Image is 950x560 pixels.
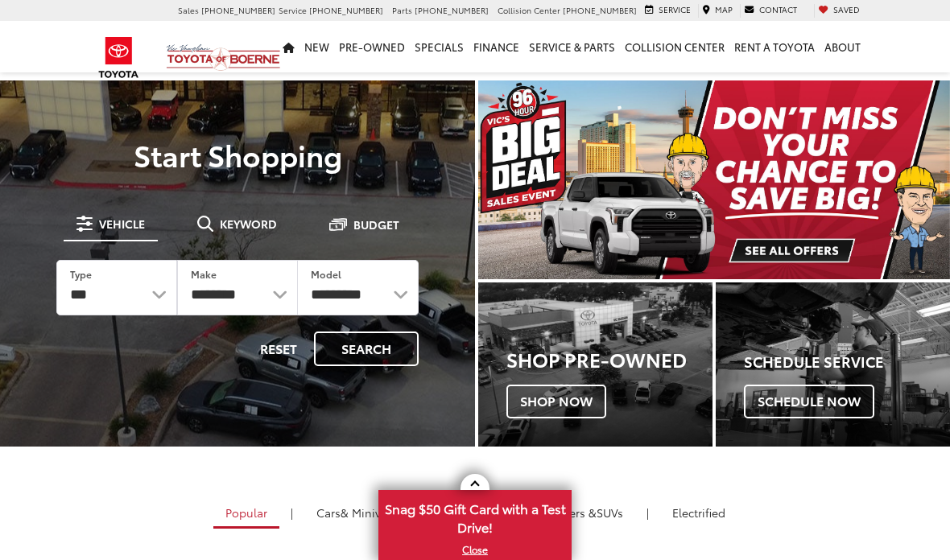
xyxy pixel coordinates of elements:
label: Make [191,267,217,281]
a: Popular [213,499,279,529]
img: Vic Vaughan Toyota of Boerne [166,43,281,72]
img: Toyota [89,31,149,84]
span: Map [715,3,733,15]
a: Electrified [660,499,737,526]
li: | [642,504,653,521]
a: Pre-Owned [334,21,410,72]
button: Reset [246,331,311,366]
span: Schedule Now [744,385,874,418]
a: Schedule Service Schedule Now [716,282,950,447]
span: Budget [353,219,399,230]
span: Sales [178,4,199,16]
span: Saved [833,3,860,15]
img: Big Deal Sales Event [478,80,950,279]
a: About [820,21,865,72]
label: Type [70,267,92,281]
a: Contact [740,4,801,18]
span: [PHONE_NUMBER] [415,4,489,16]
a: SUVs [514,499,635,526]
span: Collision Center [498,4,560,16]
div: carousel slide number 1 of 1 [478,80,950,279]
span: Shop Now [506,385,606,418]
label: Model [311,267,341,281]
h3: Shop Pre-Owned [506,348,712,369]
a: Finance [469,21,524,72]
div: Toyota [478,282,712,447]
span: Contact [759,3,797,15]
a: Service [641,4,695,18]
a: Service & Parts: Opens in a new tab [524,21,620,72]
span: & Minivan [341,504,394,521]
a: Map [698,4,737,18]
li: | [287,504,297,521]
span: Keyword [220,218,277,229]
a: Collision Center [620,21,729,72]
a: Specials [410,21,469,72]
a: Home [278,21,299,72]
span: Snag $50 Gift Card with a Test Drive! [380,492,570,541]
span: [PHONE_NUMBER] [563,4,637,16]
span: [PHONE_NUMBER] [201,4,275,16]
a: My Saved Vehicles [814,4,864,18]
a: Shop Pre-Owned Shop Now [478,282,712,447]
span: Parts [392,4,412,16]
h4: Schedule Service [744,354,950,370]
span: [PHONE_NUMBER] [309,4,383,16]
div: Toyota [716,282,950,447]
span: Vehicle [99,218,145,229]
a: Rent a Toyota [729,21,820,72]
a: New [299,21,334,72]
span: Service [659,3,691,15]
a: Cars [304,499,407,526]
button: Search [314,331,419,366]
span: Service [279,4,307,16]
section: Carousel section with vehicle pictures - may contain disclaimers. [478,80,950,279]
p: Start Shopping [34,138,441,171]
